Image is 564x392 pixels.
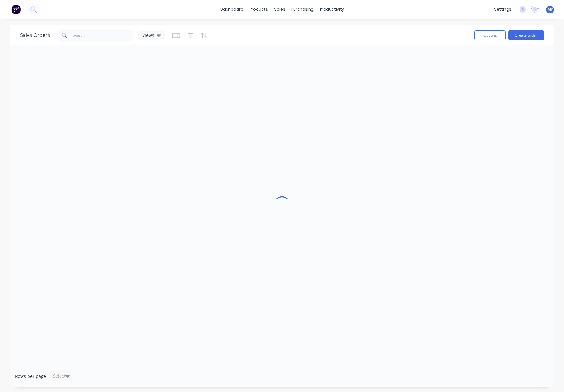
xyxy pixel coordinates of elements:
span: Views [142,32,154,39]
img: Factory [11,5,21,14]
div: Select... [53,373,69,379]
div: productivity [317,5,347,14]
input: Search... [73,29,134,42]
div: sales [271,5,288,14]
h1: Sales Orders [20,32,50,38]
span: MP [547,7,553,12]
a: dashboard [217,5,247,14]
div: purchasing [288,5,317,14]
span: Rows per page [15,373,46,379]
button: Create order [508,30,544,40]
div: settings [491,5,514,14]
button: Options [474,30,506,40]
div: products [247,5,271,14]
